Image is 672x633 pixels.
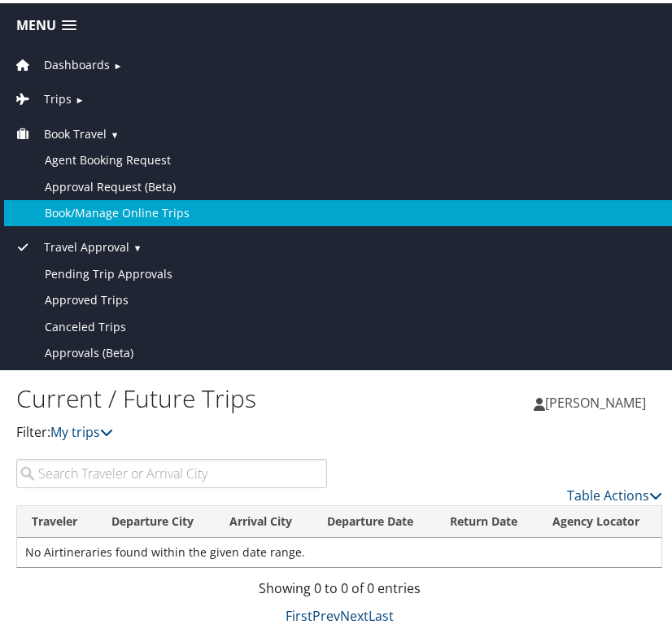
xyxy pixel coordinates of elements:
[16,419,339,440] p: Filter:
[286,604,312,622] a: First
[16,378,339,413] h1: Current / Future Trips
[545,391,646,408] span: [PERSON_NAME]
[12,236,129,251] a: Travel Approval
[16,15,56,30] span: Menu
[312,503,435,535] th: Departure Date: activate to sort column descending
[44,122,107,140] span: Book Travel
[12,88,72,103] a: Trips
[113,56,122,68] span: ►
[534,375,662,424] a: [PERSON_NAME]
[435,503,538,535] th: Return Date: activate to sort column ascending
[17,535,661,564] td: No Airtineraries found within the given date range.
[340,604,369,622] a: Next
[12,54,110,69] a: Dashboards
[8,9,85,36] a: Menu
[44,235,129,253] span: Travel Approval
[75,90,84,103] span: ►
[538,503,661,535] th: Agency Locator: activate to sort column ascending
[369,604,394,622] a: Last
[133,238,142,251] span: ▼
[44,53,110,71] span: Dashboards
[50,420,113,438] a: My trips
[16,575,662,603] div: Showing 0 to 0 of 0 entries
[17,503,97,535] th: Traveler: activate to sort column ascending
[110,125,119,138] span: ▼
[312,604,340,622] a: Prev
[97,503,215,535] th: Departure City: activate to sort column ascending
[44,87,72,105] span: Trips
[12,123,107,138] a: Book Travel
[567,483,662,501] a: Table Actions
[215,503,312,535] th: Arrival City: activate to sort column ascending
[16,456,327,485] input: Search Traveler or Arrival City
